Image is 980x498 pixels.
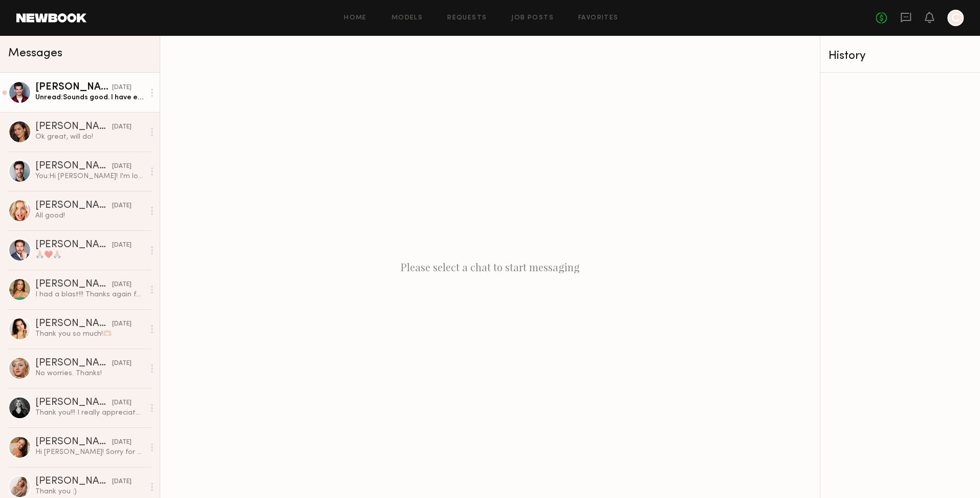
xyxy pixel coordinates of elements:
[35,290,144,299] div: I had a blast!!! Thanks again for everything 🥰
[35,171,144,181] div: You: Hi [PERSON_NAME]! I'm looking for an ecom [DEMOGRAPHIC_DATA] model. Do you have any examples...
[112,122,132,132] div: [DATE]
[35,122,112,132] div: [PERSON_NAME]
[947,10,964,26] a: C
[112,83,132,93] div: [DATE]
[35,329,144,339] div: Thank you so much!🫶🏼
[511,15,554,21] a: Job Posts
[112,398,132,408] div: [DATE]
[35,211,144,221] div: All good!
[112,438,132,447] div: [DATE]
[447,15,487,21] a: Requests
[35,398,112,408] div: [PERSON_NAME]
[344,15,367,21] a: Home
[35,408,144,418] div: Thank you!!! I really appreciate it and sounds good 💜 talk with you then, have a great spring xoxo
[112,280,132,290] div: [DATE]
[35,250,144,260] div: 🙏🏼❤️🙏🏼
[112,477,132,487] div: [DATE]
[578,15,619,21] a: Favorites
[829,50,972,62] div: History
[35,369,144,378] div: No worries. Thanks!
[112,319,132,329] div: [DATE]
[35,447,144,457] div: Hi [PERSON_NAME]! Sorry for the delay. I don’t know how I missed your messages. Please let me kno...
[35,82,112,93] div: [PERSON_NAME]
[35,477,112,487] div: [PERSON_NAME]
[35,240,112,250] div: [PERSON_NAME]
[35,487,144,496] div: Thank you :)
[391,15,423,21] a: Models
[160,36,820,498] div: Please select a chat to start messaging
[35,358,112,369] div: [PERSON_NAME]
[112,359,132,369] div: [DATE]
[35,279,112,290] div: [PERSON_NAME]
[112,162,132,171] div: [DATE]
[35,437,112,447] div: [PERSON_NAME]
[35,201,112,211] div: [PERSON_NAME]
[35,132,144,142] div: Ok great, will do!
[35,93,144,102] div: Unread: Sounds good. I have everything ready. Talk to you soon. Thank you
[8,48,62,59] span: Messages
[35,161,112,171] div: [PERSON_NAME]
[112,241,132,250] div: [DATE]
[112,201,132,211] div: [DATE]
[35,319,112,329] div: [PERSON_NAME]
